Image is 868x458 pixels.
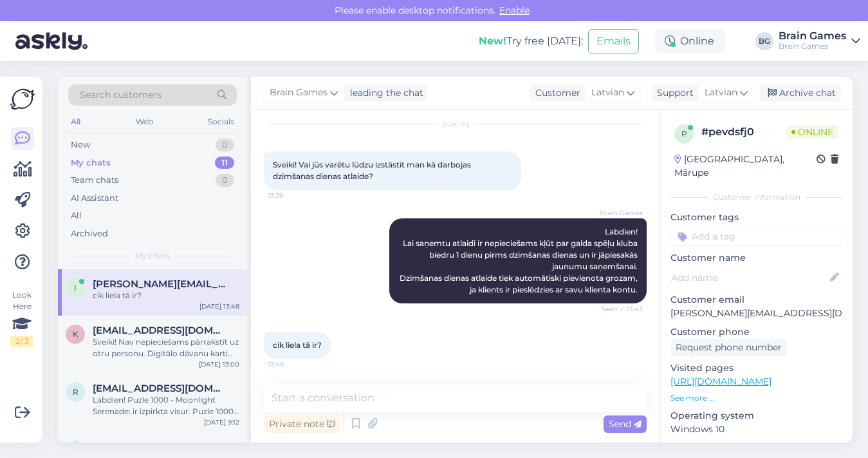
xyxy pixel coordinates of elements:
[71,192,118,205] div: AI Assistant
[670,376,771,387] a: [URL][DOMAIN_NAME]
[71,227,108,240] div: Archived
[93,441,226,452] span: kalvis.kulackovskis@gmail.com
[654,30,725,53] div: Online
[495,5,533,16] span: Enable
[670,423,842,436] p: Windows 10
[671,271,827,285] input: Add name
[591,86,624,100] span: Latvian
[273,160,473,181] span: Sveiki! Vai jūs varētu lūdzu izstāstīt man kā darbojas dzimšanas dienas atlaide?
[670,251,842,265] p: Customer name
[71,157,111,169] div: My chats
[670,441,842,455] p: Browser
[270,86,328,100] span: Brain Games
[670,339,787,356] div: Request phone number
[479,33,583,49] div: Try free [DATE]:
[80,88,162,102] span: Search customers
[670,409,842,423] p: Operating system
[479,35,506,47] b: New!
[652,86,694,100] div: Support
[595,208,643,218] span: Brain Games
[10,87,35,111] img: Askly Logo
[779,31,846,41] div: Brain Games
[264,118,647,129] div: [DATE]
[670,211,842,224] p: Customer tags
[71,138,90,151] div: New
[68,113,83,130] div: All
[779,31,860,52] a: Brain GamesBrain Games
[345,86,423,100] div: leading the chat
[595,304,643,314] span: Seen ✓ 13:43
[216,174,234,187] div: 0
[670,293,842,307] p: Customer email
[273,340,322,350] span: cik liela tā ir?
[670,361,842,375] p: Visited pages
[199,359,239,369] div: [DATE] 13:00
[93,383,226,394] span: raivisvaikuls@gmail.com
[93,290,239,301] div: cik liela tā ir?
[760,84,841,102] div: Archive chat
[264,415,340,433] div: Private note
[204,417,239,427] div: [DATE] 9:12
[705,86,737,100] span: Latvian
[268,359,316,369] span: 13:48
[93,325,226,336] span: kavunsroberts@gmail.com
[670,307,842,320] p: [PERSON_NAME][EMAIL_ADDRESS][DOMAIN_NAME]
[10,336,33,347] div: 2 / 3
[215,157,234,169] div: 11
[73,329,78,339] span: k
[10,289,33,347] div: Look Here
[670,325,842,339] p: Customer phone
[133,113,156,130] div: Web
[670,191,842,203] div: Customer information
[674,153,817,180] div: [GEOGRAPHIC_DATA], Mārupe
[670,227,842,246] input: Add a tag
[609,418,642,430] span: Send
[588,29,639,53] button: Emails
[135,250,170,262] span: My chats
[530,86,580,100] div: Customer
[670,392,842,404] p: See more ...
[93,394,239,417] div: Labdien! Puzle 1000 - Moonlight Serenade: ir izpirkta visur. Puzle 1000 - I have a dream: ir piee...
[73,387,78,397] span: r
[74,283,77,292] span: i
[93,278,226,290] span: ivans.zotovs@gmail.com
[701,124,786,140] div: # pevdsfj0
[71,209,82,222] div: All
[205,113,237,130] div: Socials
[93,336,239,359] div: Sveiki! Nav nepieciešams pārrakstīt uz otru personu. Digitālo dāvanu karti varēsiet vienkārši pār...
[779,41,846,52] div: Brain Games
[216,138,234,151] div: 0
[755,32,773,50] div: BG
[681,129,687,138] span: p
[199,301,239,311] div: [DATE] 13:48
[268,191,316,200] span: 13:39
[786,125,838,139] span: Online
[71,174,118,187] div: Team chats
